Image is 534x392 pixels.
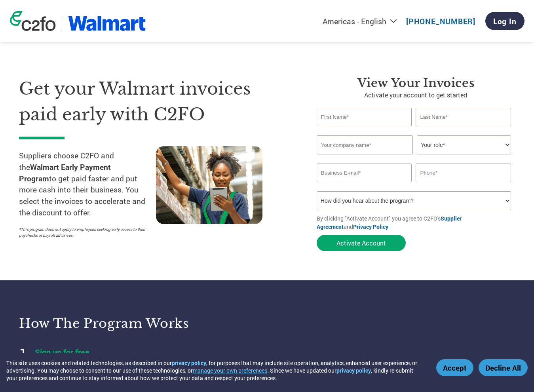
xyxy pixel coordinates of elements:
[19,162,111,183] strong: Walmart Early Payment Program
[317,108,412,126] input: First Name*
[19,226,148,238] p: *This program does not apply to employees seeking early access to their paychecks or payroll adva...
[19,150,156,219] p: Suppliers choose C2FO and the to get paid faster and put more cash into their business. You selec...
[317,214,515,231] p: By clicking "Activate Account" you agree to C2FO's and
[6,359,425,382] div: This site uses cookies and related technologies, as described in our , for purposes that may incl...
[156,146,262,224] img: supply chain worker
[317,215,462,230] a: Supplier Agreement
[436,359,473,376] button: Accept
[19,316,257,331] h3: How the program works
[317,90,515,100] p: Activate your account to get started
[317,127,412,132] div: Invalid first name or first name is too long
[485,12,524,30] a: Log In
[417,135,511,154] select: Title/Role
[19,76,293,127] h1: Get your Walmart invoices paid early with C2FO
[479,359,528,376] button: Decline All
[35,347,233,357] h4: Sign up for free
[336,367,371,374] a: privacy policy
[317,235,406,251] button: Activate Account
[353,223,388,230] a: Privacy Policy
[317,155,511,160] div: Invalid company name or company name is too long
[416,127,511,132] div: Invalid last name or last name is too long
[172,359,206,367] a: privacy policy
[416,164,511,182] input: Phone*
[68,16,146,31] img: Walmart
[406,16,475,26] a: [PHONE_NUMBER]
[416,183,511,188] div: Inavlid Phone Number
[317,183,412,188] div: Inavlid Email Address
[317,164,412,182] input: Invalid Email format
[10,11,56,31] img: c2fo logo
[317,76,515,90] h3: View Your Invoices
[193,367,267,374] button: manage your own preferences
[317,135,413,154] input: Your company name*
[416,108,511,126] input: Last Name*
